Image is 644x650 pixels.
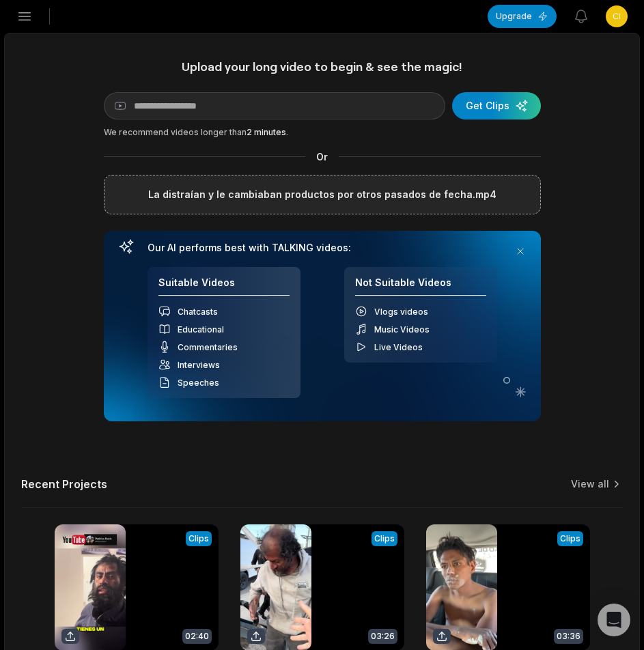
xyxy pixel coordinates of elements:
h1: Upload your long video to begin & see the magic! [104,59,541,74]
span: Educational [178,324,224,335]
h4: Suitable Videos [158,277,290,296]
span: Speeches [178,378,219,388]
h4: Not Suitable Videos [355,277,486,296]
span: Chatcasts [178,307,218,317]
div: We recommend videos longer than . [104,126,541,139]
span: 2 minutes [247,127,286,137]
span: Live Videos [374,342,423,352]
div: Open Intercom Messenger [598,604,630,636]
span: Vlogs videos [374,307,428,317]
label: La distraían y le cambiaban productos por otros pasados de fecha.mp4 [148,186,496,203]
span: Music Videos [374,324,430,335]
span: Or [305,150,339,164]
button: Upgrade [488,5,557,28]
span: Commentaries [178,342,238,352]
h3: Our AI performs best with TALKING videos: [148,242,497,254]
button: Get Clips [452,92,541,119]
h2: Recent Projects [21,477,107,491]
span: Interviews [178,360,220,370]
a: View all [571,477,609,491]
